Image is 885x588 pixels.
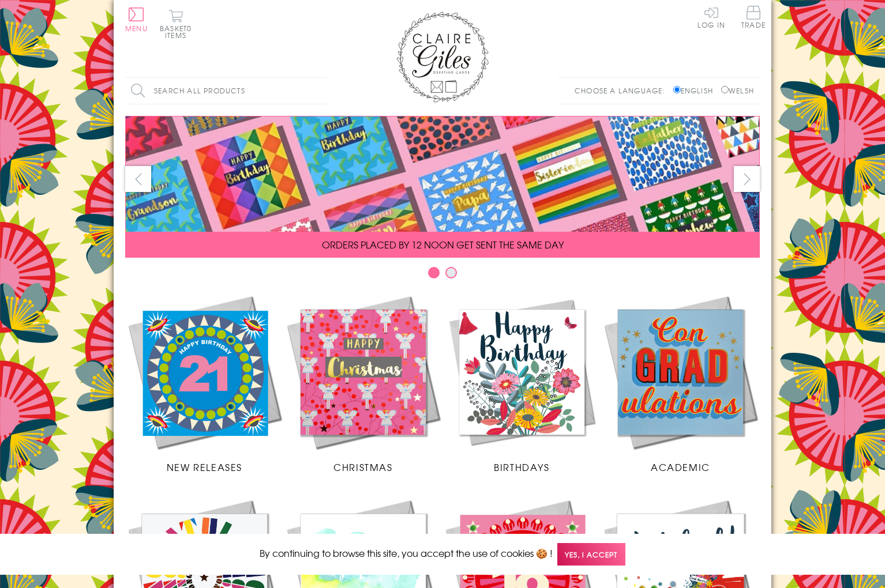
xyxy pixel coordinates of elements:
[284,293,442,474] a: Christmas
[721,85,754,96] label: Welsh
[673,85,719,96] label: English
[333,460,392,474] span: Christmas
[442,293,601,474] a: Birthdays
[125,78,327,104] input: Search all products
[721,86,729,93] input: Welsh
[741,6,766,31] a: Trade
[575,85,671,96] p: Choose a language:
[167,460,242,474] span: New Releases
[557,543,625,566] span: Yes, I accept
[494,460,549,474] span: Birthdays
[396,12,489,103] img: Claire Giles Greetings Cards
[316,78,327,104] input: Search
[734,166,760,192] button: next
[125,266,760,284] div: Carousel Pagination
[125,293,284,474] a: New Releases
[125,7,148,32] button: Menu
[125,166,151,192] button: prev
[673,86,681,93] input: English
[428,267,440,278] button: Carousel Page 1 (Current Slide)
[322,238,564,251] span: ORDERS PLACED BY 12 NOON GET SENT THE SAME DAY
[741,6,766,28] span: Trade
[651,460,710,474] span: Academic
[601,293,760,474] a: Academic
[160,9,192,39] button: Basket0 items
[125,23,148,33] span: Menu
[445,267,457,278] button: Carousel Page 2
[165,23,192,40] span: 0 items
[697,6,725,28] a: Log In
